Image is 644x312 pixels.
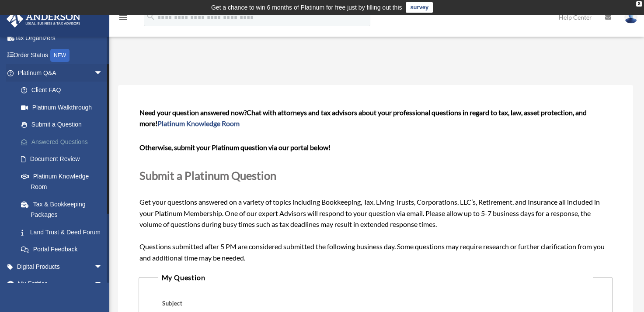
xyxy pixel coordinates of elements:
[118,15,129,23] a: menu
[12,195,116,223] a: Tax & Bookkeeping Packages
[139,108,587,128] span: Chat with attorneys and tax advisors about your professional questions in regard to tax, law, ass...
[6,275,116,293] a: My Entitiesarrow_drop_down
[139,169,276,182] span: Submit a Platinum Question
[146,12,156,21] i: search
[157,119,240,127] a: Platinum Knowledge Room
[406,2,433,13] a: survey
[624,11,637,24] img: User Pic
[158,271,593,284] legend: My Question
[6,64,116,82] a: Platinum Q&Aarrow_drop_down
[6,29,116,47] a: Tax Organizers
[12,133,116,151] a: Answered Questions
[12,151,116,168] a: Document Review
[139,108,247,117] span: Need your question answered now?
[12,116,111,134] a: Submit a Question
[4,10,83,27] img: Anderson Advisors Platinum Portal
[139,143,331,151] b: Otherwise, submit your Platinum question via our portal below!
[139,108,612,262] span: Get your questions answered on a variety of topics including Bookkeeping, Tax, Living Trusts, Cor...
[6,258,116,275] a: Digital Productsarrow_drop_down
[6,47,116,65] a: Order StatusNEW
[94,64,111,82] span: arrow_drop_down
[12,82,116,99] a: Client FAQ
[94,275,111,293] span: arrow_drop_down
[211,2,402,13] div: Get a chance to win 6 months of Platinum for free just by filling out this
[50,49,70,62] div: NEW
[118,12,129,23] i: menu
[12,241,116,258] a: Portal Feedback
[12,223,116,241] a: Land Trust & Deed Forum
[159,298,242,310] label: Subject
[12,99,116,116] a: Platinum Walkthrough
[94,258,111,276] span: arrow_drop_down
[12,168,116,195] a: Platinum Knowledge Room
[636,1,642,7] div: close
